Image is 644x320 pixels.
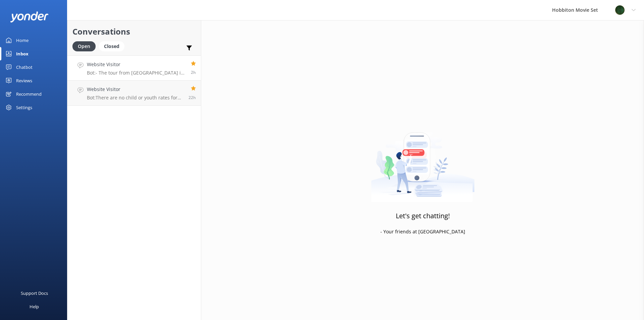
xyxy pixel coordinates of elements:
a: Open [72,42,99,50]
p: Bot: - The tour from [GEOGRAPHIC_DATA] i-SITE includes transport to and from [GEOGRAPHIC_DATA], w... [87,70,186,76]
p: - Your friends at [GEOGRAPHIC_DATA] [380,228,465,235]
div: Chatbot [16,60,33,74]
img: artwork of a man stealing a conversation from at giant smartphone [371,118,475,202]
div: Inbox [16,47,29,60]
a: Closed [99,42,128,50]
h3: Let's get chatting! [396,211,450,221]
div: Home [16,34,29,47]
span: Sep 17 2025 06:38pm (UTC +12:00) Pacific/Auckland [189,95,196,100]
h4: Website Visitor [87,61,186,68]
div: Settings [16,101,32,114]
p: Bot: There are no child or youth rates for International Hobbit Day. The ticket price is $320 per... [87,95,183,101]
div: Support Docs [21,286,48,300]
img: yonder-white-logo.png [10,11,49,22]
span: Sep 18 2025 02:25pm (UTC +12:00) Pacific/Auckland [191,70,196,75]
h2: Conversations [72,25,196,38]
div: Closed [99,41,124,51]
div: Open [72,41,96,51]
div: Help [30,300,39,313]
a: Website VisitorBot:- The tour from [GEOGRAPHIC_DATA] i-SITE includes transport to and from [GEOGR... [67,55,201,81]
div: Recommend [16,87,42,101]
h4: Website Visitor [87,86,183,93]
a: Website VisitorBot:There are no child or youth rates for International Hobbit Day. The ticket pri... [67,81,201,106]
div: Reviews [16,74,32,87]
img: 34-1625720359.png [615,5,625,15]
